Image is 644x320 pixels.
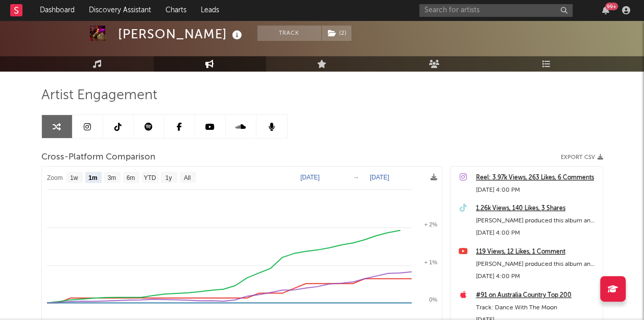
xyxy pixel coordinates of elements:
div: Track: Dance With The Moon [476,302,598,314]
button: (2) [322,26,351,41]
text: 0% [429,296,437,303]
button: Export CSV [561,154,603,161]
span: Cross-Platform Comparison [41,151,155,164]
text: Zoom [47,174,63,181]
div: 99 + [605,3,618,10]
text: All [183,174,190,181]
div: [PERSON_NAME] [118,26,245,42]
a: Reel: 3.97k Views, 263 Likes, 6 Comments [476,172,598,184]
text: 1w [70,174,78,181]
text: [DATE] [370,174,389,181]
input: Search for artists [419,4,573,17]
button: 99+ [602,6,609,14]
text: YTD [144,174,156,181]
button: Track [257,26,321,41]
div: [PERSON_NAME] produced this album and did an incredible job. Thick Skin. #newmusic #newalbum [476,215,598,227]
a: 119 Views, 12 Likes, 1 Comment [476,246,598,258]
a: #91 on Australia Country Top 200 [476,289,598,302]
text: 1y [165,174,172,181]
text: 6m [126,174,135,181]
text: + 2% [424,221,437,227]
span: Artist Engagement [41,89,157,102]
div: [DATE] 4:00 PM [476,227,598,239]
div: [PERSON_NAME] produced this album and did an incredible job. Thick Skin. #newmusic #bradcox [476,258,598,270]
text: + 1% [424,259,437,265]
div: [DATE] 4:00 PM [476,270,598,283]
text: 3m [107,174,116,181]
div: [DATE] 4:00 PM [476,184,598,196]
a: 1.26k Views, 140 Likes, 3 Shares [476,202,598,215]
text: [DATE] [300,174,320,181]
span: ( 2 ) [321,26,352,41]
text: 1m [88,174,97,181]
text: → [353,174,359,181]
